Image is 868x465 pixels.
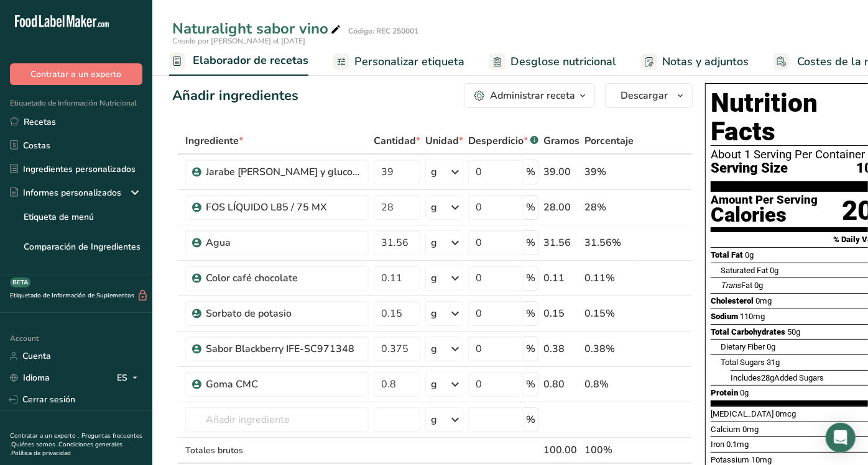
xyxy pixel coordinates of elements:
[117,371,142,386] div: ES
[621,88,668,103] span: Descargar
[172,86,298,106] div: Añadir ingredientes
[374,133,420,148] span: Cantidad
[711,161,788,176] span: Serving Size
[755,296,772,305] span: 0mg
[172,36,305,46] span: Creado por [PERSON_NAME] el [DATE]
[10,186,121,199] div: Informes personalizados
[543,377,579,392] div: 0.80
[333,48,464,76] a: Personalizar etiqueta
[543,306,579,321] div: 0.15
[711,206,818,224] div: Calories
[754,281,763,290] span: 0g
[464,83,595,108] button: Administrar receta
[584,200,634,215] div: 28%
[431,165,437,179] div: g
[169,47,308,76] a: Elaborador de recetas
[10,440,122,458] a: Condiciones generales .
[425,133,463,148] span: Unidad
[543,235,579,250] div: 31.56
[711,250,743,260] span: Total Fat
[584,443,634,458] div: 100%
[206,377,361,392] div: Goma CMC
[206,200,361,215] div: FOS LÍQUIDO L85 / 75 MX
[584,377,634,392] div: 0.8%
[761,373,774,382] span: 28g
[711,440,724,449] span: Iron
[543,165,579,179] div: 39.00
[431,341,437,356] div: g
[431,271,437,286] div: g
[721,281,741,290] i: Trans
[348,25,418,37] div: Código: REC 250001
[543,341,579,356] div: 0.38
[726,440,749,449] span: 0.1mg
[10,367,50,389] a: Idioma
[731,373,824,382] span: Includes Added Sugars
[431,306,437,321] div: g
[10,63,142,85] button: Contratar a un experto
[711,409,773,418] span: [MEDICAL_DATA]
[721,358,765,367] span: Total Sugars
[605,83,693,108] button: Descargar
[584,306,634,321] div: 0.15%
[711,296,754,305] span: Cholesterol
[711,425,741,434] span: Calcium
[584,165,634,179] div: 39%
[193,52,308,69] span: Elaborador de recetas
[740,312,765,321] span: 110mg
[185,407,369,432] input: Añadir ingrediente
[584,235,634,250] div: 31.56%
[431,200,437,215] div: g
[543,133,579,148] span: Gramos
[172,17,343,40] div: Naturalight sabor vino
[662,53,749,70] span: Notas y adjuntos
[185,444,369,457] div: Totales brutos
[711,327,785,336] span: Total Carbohydrates
[543,443,579,458] div: 100.00
[742,425,759,434] span: 0mg
[10,278,30,287] div: BETA
[206,235,361,250] div: Agua
[770,266,778,275] span: 0g
[489,48,616,76] a: Desglose nutricional
[490,88,575,103] div: Administrar receta
[751,455,772,464] span: 10mg
[431,377,437,392] div: g
[510,53,616,70] span: Desglose nutricional
[584,271,634,286] div: 0.11%
[775,409,796,418] span: 0mcg
[354,53,464,70] span: Personalizar etiqueta
[206,271,361,286] div: Color café chocolate
[468,133,538,148] div: Desperdicio
[767,358,780,367] span: 31g
[206,306,361,321] div: Sorbato de potasio
[10,431,142,449] a: Preguntas frecuentes .
[787,327,800,336] span: 50g
[543,271,579,286] div: 0.11
[10,431,79,440] a: Contratar a un experto .
[721,281,752,290] span: Fat
[826,423,856,453] div: Open Intercom Messenger
[185,133,243,148] span: Ingrediente
[641,48,749,76] a: Notas y adjuntos
[543,200,579,215] div: 28.00
[767,342,775,351] span: 0g
[206,341,361,356] div: Sabor Blackberry IFE-SC971348
[721,342,765,351] span: Dietary Fiber
[745,250,754,260] span: 0g
[711,455,749,464] span: Potassium
[11,449,71,458] a: Política de privacidad
[431,412,437,427] div: g
[711,312,738,321] span: Sodium
[740,388,749,397] span: 0g
[11,440,58,449] a: Quiénes somos .
[584,341,634,356] div: 0.38%
[206,165,361,179] div: Jarabe [PERSON_NAME] y glucosa
[721,266,768,275] span: Saturated Fat
[711,194,818,206] div: Amount Per Serving
[431,235,437,250] div: g
[584,133,634,148] span: Porcentaje
[711,388,738,397] span: Protein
